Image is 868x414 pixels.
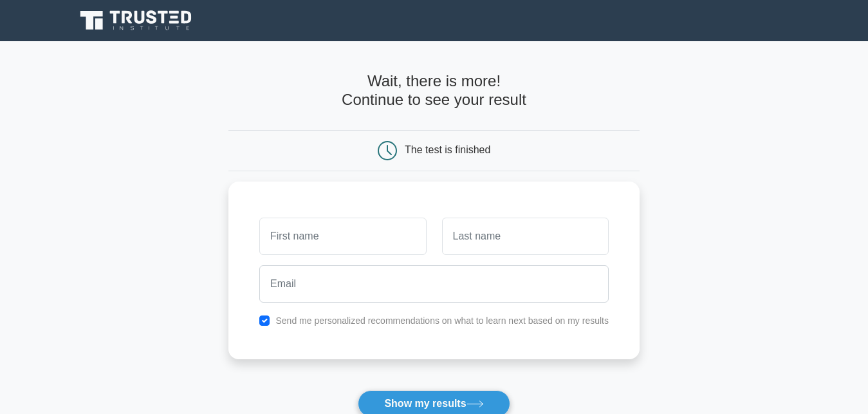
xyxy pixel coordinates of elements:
div: The test is finished [405,144,490,155]
h4: Wait, there is more! Continue to see your result [228,72,640,109]
label: Send me personalized recommendations on what to learn next based on my results [275,315,609,326]
input: First name [259,218,426,255]
input: Last name [442,218,609,255]
input: Email [259,265,609,303]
